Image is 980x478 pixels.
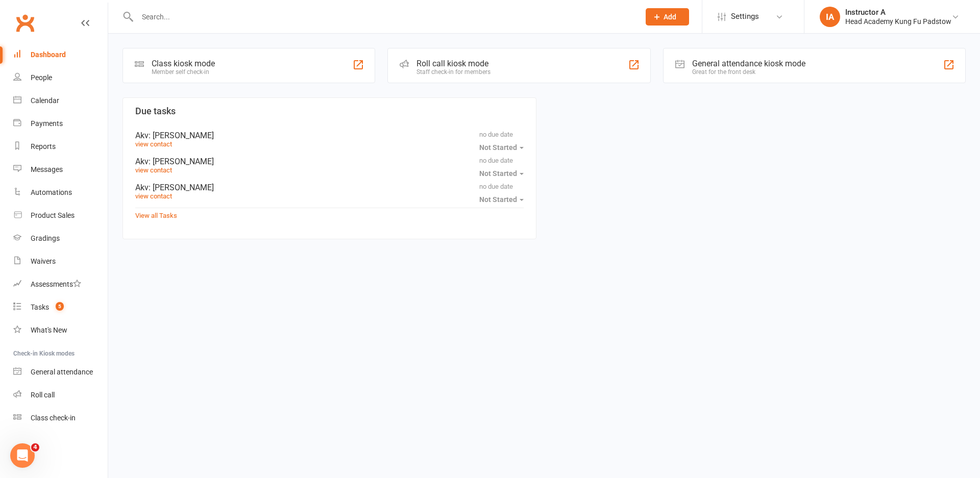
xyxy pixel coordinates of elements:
a: Roll call [13,384,108,407]
div: Automations [31,188,72,196]
div: Head Academy Kung Fu Padstow [845,17,951,26]
div: Assessments [31,280,81,288]
a: Waivers [13,250,108,273]
div: Staff check-in for members [416,68,491,76]
h3: Due tasks [135,106,524,116]
a: People [13,66,108,89]
div: Dashboard [31,51,66,59]
span: : [PERSON_NAME] [149,131,214,140]
div: Gradings [31,234,60,242]
div: General attendance kiosk mode [692,59,805,68]
div: Instructor A [845,8,951,17]
div: Akv [135,183,524,192]
div: IA [820,7,840,27]
div: Akv [135,157,524,166]
a: Gradings [13,227,108,250]
div: Tasks [31,303,49,311]
div: Roll call [31,391,55,399]
div: Product Sales [31,211,75,219]
span: 5 [56,302,64,311]
a: Messages [13,158,108,181]
div: Waivers [31,257,56,265]
iframe: Intercom live chat [10,443,35,468]
div: Calendar [31,96,59,105]
span: 4 [31,443,39,451]
div: People [31,73,52,82]
a: Calendar [13,89,108,112]
a: Dashboard [13,43,108,66]
a: Assessments [13,273,108,296]
div: Roll call kiosk mode [416,59,491,68]
a: General attendance kiosk mode [13,361,108,384]
a: Clubworx [12,10,38,36]
a: Class kiosk mode [13,407,108,430]
div: What's New [31,326,67,334]
a: view contact [135,166,172,174]
div: Reports [31,142,56,150]
a: view contact [135,192,172,200]
button: Add [646,8,689,26]
div: Akv [135,131,524,140]
span: Add [664,13,676,21]
div: Payments [31,119,63,128]
span: : [PERSON_NAME] [149,157,214,166]
div: General attendance [31,368,93,376]
div: Class check-in [31,414,76,422]
a: Automations [13,181,108,204]
div: Class kiosk mode [152,59,215,68]
div: Member self check-in [152,68,215,76]
span: Settings [731,5,759,28]
div: Messages [31,165,63,173]
a: Reports [13,135,108,158]
a: Product Sales [13,204,108,227]
a: view contact [135,140,172,148]
input: Search... [134,10,632,24]
span: : [PERSON_NAME] [149,183,214,192]
a: View all Tasks [135,212,177,219]
a: Payments [13,112,108,135]
a: Tasks 5 [13,296,108,319]
a: What's New [13,319,108,342]
div: Great for the front desk [692,68,805,76]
